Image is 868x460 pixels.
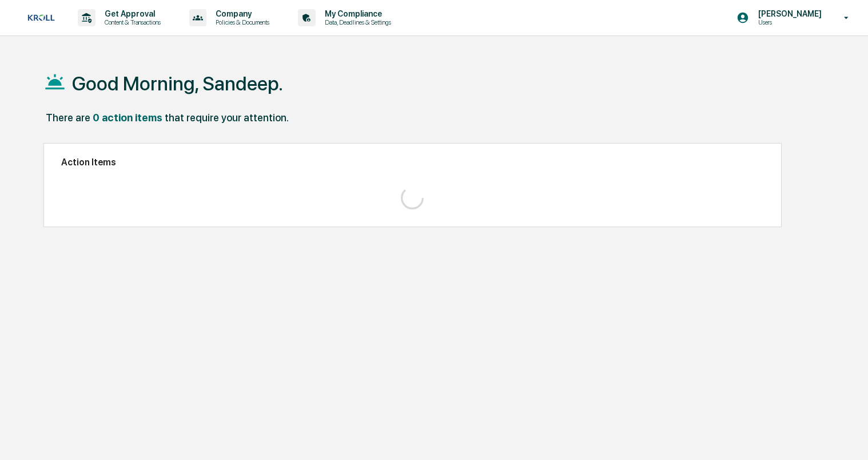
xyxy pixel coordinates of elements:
p: Content & Transactions [95,18,166,26]
p: Users [749,18,827,26]
p: Data, Deadlines & Settings [316,18,397,26]
p: Company [206,9,275,18]
p: Get Approval [95,9,166,18]
img: logo [27,14,55,21]
h1: Good Morning, Sandeep. [72,72,283,95]
p: Policies & Documents [206,18,275,26]
p: [PERSON_NAME] [749,9,827,18]
p: My Compliance [316,9,397,18]
div: 0 action items [93,112,162,124]
div: that require your attention. [165,112,289,124]
div: There are [46,112,90,124]
h2: Action Items [61,157,765,168]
